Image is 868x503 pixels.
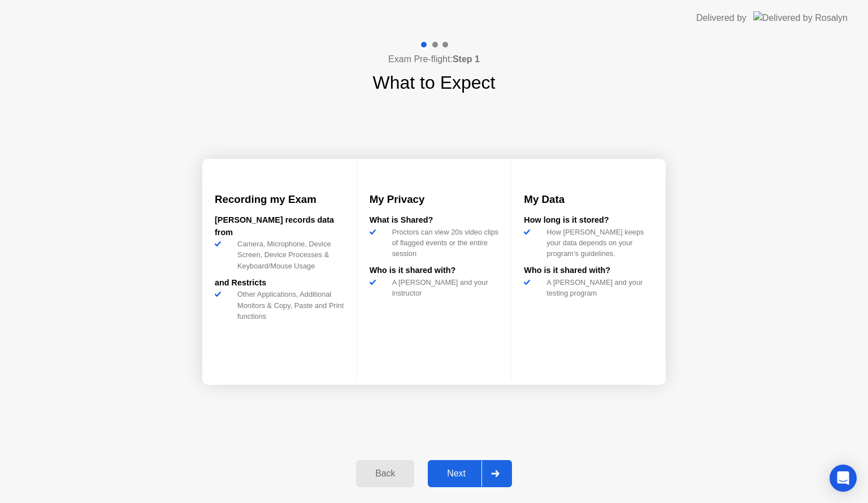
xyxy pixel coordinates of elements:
h1: What to Expect [373,69,496,96]
div: A [PERSON_NAME] and your instructor [388,277,499,298]
div: Who is it shared with? [524,264,653,277]
div: Delivered by [696,11,747,25]
button: Next [428,460,512,487]
h3: My Data [524,192,653,207]
img: Delivered by Rosalyn [753,11,848,24]
b: Step 1 [453,54,480,64]
div: A [PERSON_NAME] and your testing program [542,277,653,298]
div: Camera, Microphone, Device Screen, Device Processes & Keyboard/Mouse Usage [233,239,344,271]
button: Back [356,460,414,487]
div: What is Shared? [370,214,499,227]
div: Who is it shared with? [370,264,499,277]
div: and Restricts [215,277,344,289]
div: How [PERSON_NAME] keeps your data depends on your program’s guidelines. [542,227,653,259]
div: Open Intercom Messenger [830,465,857,492]
div: Proctors can view 20s video clips of flagged events or the entire session [388,227,499,259]
h4: Exam Pre-flight: [388,53,480,66]
h3: My Privacy [370,192,499,207]
div: Next [431,469,481,479]
div: Back [359,469,411,479]
div: Other Applications, Additional Monitors & Copy, Paste and Print functions [233,289,344,322]
div: [PERSON_NAME] records data from [215,214,344,239]
div: How long is it stored? [524,214,653,227]
h3: Recording my Exam [215,192,344,207]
